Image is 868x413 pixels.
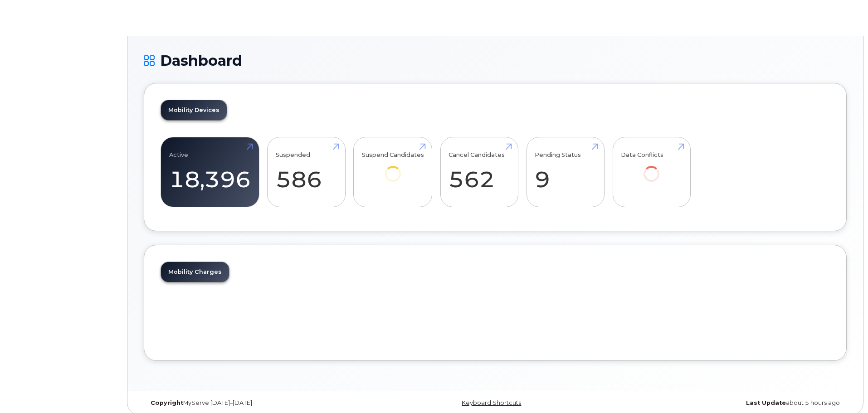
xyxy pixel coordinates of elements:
a: Keyboard Shortcuts [462,399,521,406]
h1: Dashboard [144,53,847,68]
a: Data Conflicts [621,142,682,194]
a: Mobility Charges [161,262,229,282]
strong: Copyright [151,399,183,406]
div: MyServe [DATE]–[DATE] [144,399,378,407]
a: Active 18,396 [169,142,251,202]
a: Suspended 586 [276,142,337,202]
a: Cancel Candidates 562 [449,142,510,202]
a: Suspend Candidates [362,142,424,194]
div: about 5 hours ago [612,399,847,407]
strong: Last Update [746,399,786,406]
a: Pending Status 9 [535,142,596,202]
a: Mobility Devices [161,100,227,120]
